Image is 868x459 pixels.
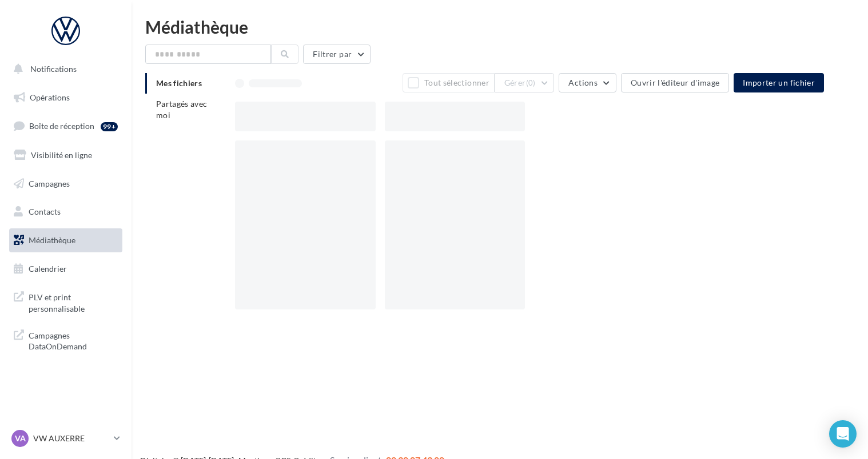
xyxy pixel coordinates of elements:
button: Ouvrir l'éditeur d'image [621,73,729,92]
span: Médiathèque [29,235,75,245]
a: Calendrier [7,257,125,281]
div: Open Intercom Messenger [829,420,857,448]
button: Filtrer par [303,45,371,64]
span: Partagés avec moi [156,99,208,120]
span: Importer un fichier [743,78,815,87]
a: Contacts [7,200,125,224]
button: Actions [559,73,616,92]
span: Calendrier [29,264,67,273]
button: Tout sélectionner [403,73,494,92]
div: 99+ [101,122,118,131]
a: Visibilité en ligne [7,143,125,167]
span: Mes fichiers [156,78,202,88]
span: Opérations [30,92,70,102]
span: Notifications [30,64,77,74]
div: Médiathèque [145,18,854,35]
span: Actions [568,78,597,87]
span: (0) [526,78,536,87]
span: PLV et print personnalisable [29,289,118,314]
a: Campagnes DataOnDemand [7,323,125,357]
a: Campagnes [7,172,125,196]
a: PLV et print personnalisable [7,285,125,319]
button: Notifications [7,57,120,81]
button: Importer un fichier [734,73,824,92]
a: VA VW AUXERRE [9,428,122,449]
span: Campagnes [29,178,70,188]
span: Contacts [29,207,61,216]
span: VA [15,433,26,444]
span: Campagnes DataOnDemand [29,328,118,352]
a: Boîte de réception99+ [7,114,125,138]
a: Opérations [7,86,125,110]
p: VW AUXERRE [33,433,109,444]
span: Boîte de réception [29,121,94,131]
span: Visibilité en ligne [31,150,92,160]
button: Gérer(0) [495,73,555,92]
a: Médiathèque [7,228,125,252]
